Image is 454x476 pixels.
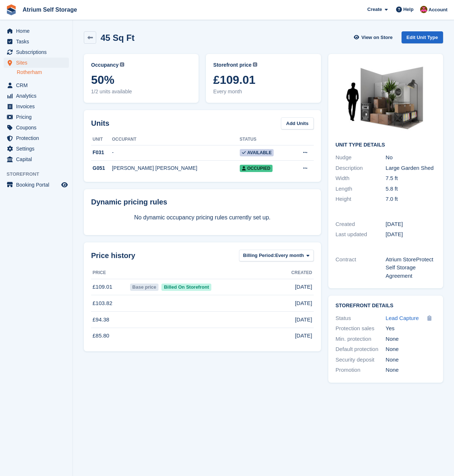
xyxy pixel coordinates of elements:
h2: Storefront Details [336,303,436,309]
span: Account [428,6,447,13]
span: Available [240,149,274,156]
span: Invoices [16,101,60,112]
span: CRM [16,80,60,90]
div: 5.8 ft [385,185,436,193]
div: 7.0 ft [385,195,436,203]
a: Add Units [281,117,313,129]
div: Description [336,164,386,172]
a: menu [4,154,69,164]
span: Billing Period: [243,252,275,259]
a: Atrium Self Storage [20,4,80,16]
a: menu [4,91,69,101]
span: Lead Capture [385,315,419,321]
span: View on Store [361,34,393,41]
a: menu [4,47,69,57]
img: stora-icon-8386f47178a22dfd0bd8f6a31ec36ba5ce8667c1dd55bd0f319d3a0aa187defe.svg [6,4,17,15]
span: Tasks [16,36,60,47]
span: Subscriptions [16,47,60,57]
a: Preview store [60,180,69,189]
div: Min. protection [336,335,386,343]
td: £85.80 [91,328,129,344]
th: Unit [91,134,112,145]
div: Status [336,314,386,323]
td: £94.38 [91,312,129,328]
div: Dynamic pricing rules [91,196,314,207]
div: None [385,345,436,354]
div: G051 [91,164,112,172]
span: Protection [16,133,60,143]
span: Every month [275,252,304,259]
span: Billed On Storefront [161,284,211,291]
div: Protection sales [336,324,386,333]
h2: 45 Sq Ft [101,33,134,43]
a: menu [4,180,69,190]
button: Billing Period: Every month [239,250,314,262]
div: 7.5 ft [385,174,436,183]
span: Booking Portal [16,180,60,190]
span: [DATE] [295,283,312,291]
a: Edit Unit Type [402,31,443,43]
span: Create [367,6,382,13]
a: menu [4,58,69,68]
a: menu [4,112,69,122]
span: Created [291,269,312,276]
span: Help [403,6,414,13]
img: Mark Rhodes [420,6,427,13]
span: 50% [91,73,191,86]
div: Created [336,220,386,229]
a: View on Store [353,31,396,43]
span: Base price [130,284,159,291]
div: Security deposit [336,356,386,364]
span: Occupancy [91,61,118,69]
span: Price history [91,250,135,261]
p: No dynamic occupancy pricing rules currently set up. [91,213,314,222]
td: £109.01 [91,279,129,295]
a: menu [4,101,69,112]
span: Coupons [16,122,60,133]
div: Length [336,185,386,193]
h2: Units [91,118,109,129]
div: F031 [91,149,112,156]
div: Width [336,174,386,183]
div: Nudge [336,153,386,162]
th: Price [91,267,129,279]
span: Storefront [7,171,73,178]
div: [DATE] [385,230,436,239]
h2: Unit Type details [336,142,436,148]
span: Settings [16,144,60,154]
div: Default protection [336,345,386,354]
div: No [385,153,436,162]
a: Lead Capture [385,314,419,323]
th: Status [240,134,291,145]
span: Analytics [16,91,60,101]
div: None [385,335,436,343]
span: [DATE] [295,332,312,340]
div: Atrium StoreProtect Self Storage Agreement [385,255,436,280]
img: icon-info-grey-7440780725fd019a000dd9b08b2336e03edf1995a4989e88bcd33f0948082b44.svg [253,62,257,67]
span: Storefront price [213,61,251,69]
div: Large Garden Shed [385,164,436,172]
span: Capital [16,154,60,164]
div: Last updated [336,230,386,239]
span: Every month [213,88,313,95]
div: Height [336,195,386,203]
a: menu [4,36,69,47]
span: [DATE] [295,316,312,324]
img: icon-info-grey-7440780725fd019a000dd9b08b2336e03edf1995a4989e88bcd33f0948082b44.svg [120,62,124,67]
a: menu [4,144,69,154]
a: menu [4,122,69,133]
div: Yes [385,324,436,333]
span: Home [16,26,60,36]
div: None [385,366,436,374]
div: [PERSON_NAME] [PERSON_NAME] [112,164,239,172]
a: menu [4,26,69,36]
span: 1/2 units available [91,88,191,95]
div: Promotion [336,366,386,374]
span: Sites [16,58,60,68]
span: [DATE] [295,299,312,308]
th: Occupant [112,134,239,145]
a: menu [4,133,69,143]
span: Pricing [16,112,60,122]
div: [DATE] [385,220,436,229]
div: None [385,356,436,364]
